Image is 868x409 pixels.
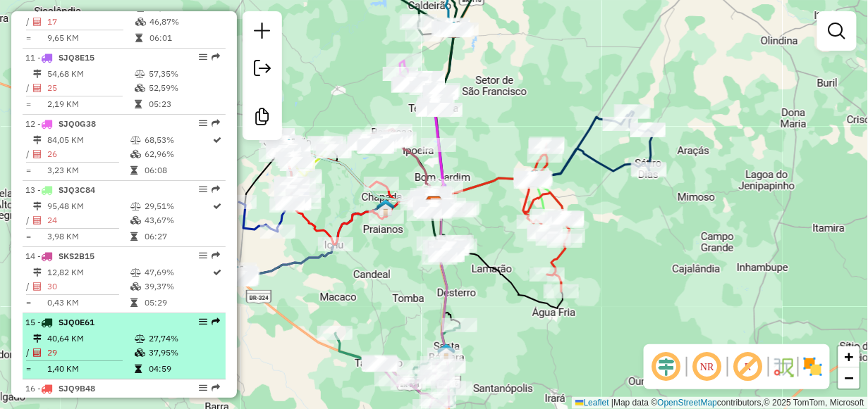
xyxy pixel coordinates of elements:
[135,34,142,42] i: Tempo total em rota
[47,346,134,360] td: 29
[144,133,212,147] td: 68,53%
[33,268,42,277] i: Distância Total
[148,346,219,360] td: 37,95%
[523,170,542,188] img: Biritinga
[47,163,130,177] td: 3,23 KM
[144,147,212,161] td: 62,96%
[25,383,95,394] span: 16 -
[772,355,795,378] img: Fluxo de ruas
[130,268,141,277] i: % de utilização do peso
[148,67,219,81] td: 57,35%
[611,398,613,408] span: |
[214,136,222,144] i: Rota otimizada
[59,251,94,261] span: SKS2B15
[658,398,718,408] a: OpenStreetMap
[144,213,212,227] td: 43,67%
[214,202,222,210] i: Rota otimizada
[212,119,220,127] em: Rota exportada
[838,367,860,389] a: Zoom out
[135,70,145,78] i: % de utilização do peso
[148,81,219,95] td: 52,59%
[212,251,220,260] em: Rota exportada
[144,163,212,177] td: 06:08
[25,229,32,244] td: =
[144,229,212,244] td: 06:27
[33,136,42,144] i: Distância Total
[47,81,134,95] td: 25
[25,213,32,227] td: /
[25,296,32,310] td: =
[199,317,207,326] em: Opções
[135,365,142,373] i: Tempo total em rota
[25,362,32,376] td: =
[33,348,42,357] i: Total de Atividades
[199,185,207,194] em: Opções
[572,397,868,409] div: Map data © contributors,© 2025 TomTom, Microsoft
[25,118,96,129] span: 12 -
[47,67,134,81] td: 54,68 KM
[47,147,130,161] td: 26
[248,54,276,86] a: Exportar sessão
[135,84,145,92] i: % de utilização da cubagem
[437,343,456,361] img: Santa Barbara
[212,53,220,61] em: Rota exportada
[25,184,95,195] span: 13 -
[228,265,247,284] img: Riachao do Jacuipe
[47,31,135,45] td: 9,65 KM
[130,282,141,291] i: % de utilização da cubagem
[47,133,130,147] td: 84,05 KM
[649,350,683,384] span: Ocultar deslocamento
[149,31,212,45] td: 06:01
[47,265,130,279] td: 12,82 KM
[59,52,94,63] span: SJQ8E15
[130,166,137,175] i: Tempo total em rota
[248,17,276,49] a: Nova sessão e pesquisa
[33,18,42,26] i: Total de Atividades
[47,229,130,244] td: 3,98 KM
[130,136,141,144] i: % de utilização do peso
[33,334,42,343] i: Distância Total
[33,84,42,92] i: Total de Atividades
[59,383,95,394] span: SJQ9B48
[690,350,724,384] span: Ocultar NR
[148,362,219,376] td: 04:59
[33,216,42,225] i: Total de Atividades
[130,232,137,241] i: Tempo total em rota
[25,147,32,161] td: /
[47,15,135,29] td: 17
[144,279,212,294] td: 39,37%
[823,17,851,45] a: Exibir filtros
[130,298,137,307] i: Tempo total em rota
[25,251,94,261] span: 14 -
[212,317,220,326] em: Rota exportada
[25,346,32,360] td: /
[130,150,141,158] i: % de utilização da cubagem
[838,346,860,367] a: Zoom in
[802,355,824,378] img: Exibir/Ocultar setores
[33,282,42,291] i: Total de Atividades
[25,97,32,111] td: =
[575,398,609,408] a: Leaflet
[212,384,220,392] em: Rota exportada
[130,202,141,210] i: % de utilização do peso
[47,97,134,111] td: 2,19 KM
[199,119,207,127] em: Opções
[25,279,32,294] td: /
[33,202,42,210] i: Distância Total
[148,332,219,346] td: 27,74%
[135,18,146,26] i: % de utilização da cubagem
[135,348,145,357] i: % de utilização da cubagem
[845,348,854,365] span: +
[199,53,207,61] em: Opções
[425,196,444,214] img: Revalle Serrinha
[144,265,212,279] td: 47,69%
[59,317,94,327] span: SJQ0E61
[25,163,32,177] td: =
[130,216,141,225] i: % de utilização da cubagem
[445,20,463,39] img: Araci
[135,334,145,343] i: % de utilização do peso
[248,103,276,134] a: Criar modelo
[135,100,142,108] i: Tempo total em rota
[47,296,130,310] td: 0,43 KM
[199,384,207,392] em: Opções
